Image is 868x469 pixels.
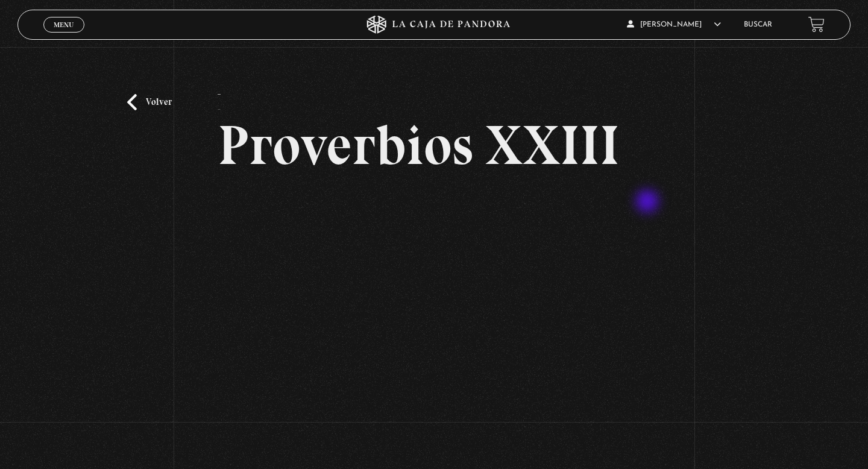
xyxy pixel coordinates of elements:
[744,21,772,28] a: Buscar
[627,21,721,28] span: [PERSON_NAME]
[218,191,651,435] iframe: Dailymotion video player – PROVERBIOS 23
[218,118,651,173] h2: Proverbios XXIII
[54,21,74,28] span: Menu
[218,94,221,118] p: -
[50,31,78,39] span: Cerrar
[127,94,172,110] a: Volver
[808,16,825,33] a: View your shopping cart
